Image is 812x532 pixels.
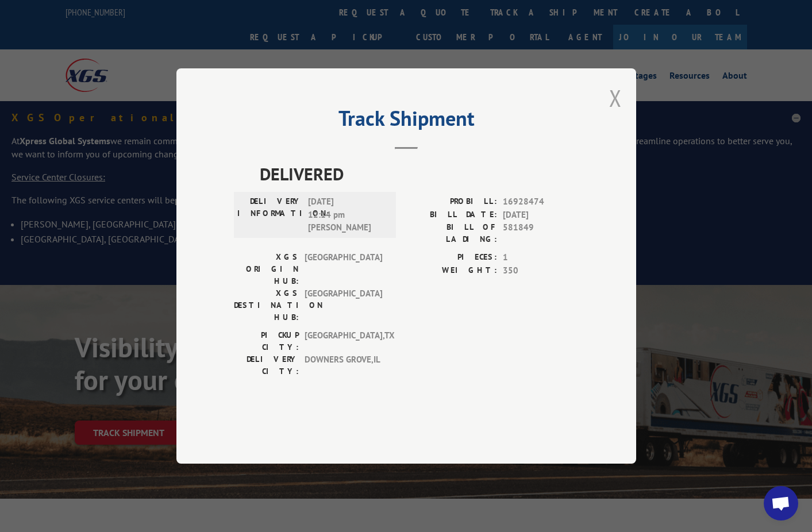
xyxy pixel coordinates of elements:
[234,251,299,287] label: XGS ORIGIN HUB:
[234,353,299,377] label: DELIVERY CITY:
[237,195,302,234] label: DELIVERY INFORMATION:
[234,329,299,353] label: PICKUP CITY:
[503,221,579,245] span: 581849
[503,209,579,222] span: [DATE]
[503,251,579,264] span: 1
[406,209,497,222] label: BILL DATE:
[406,264,497,277] label: WEIGHT:
[406,221,497,245] label: BILL OF LADING:
[234,110,579,132] h2: Track Shipment
[305,251,382,287] span: [GEOGRAPHIC_DATA]
[503,195,579,209] span: 16928474
[764,486,798,521] a: Open chat
[305,353,382,377] span: DOWNERS GROVE , IL
[308,195,386,234] span: [DATE] 12:14 pm [PERSON_NAME]
[305,329,382,353] span: [GEOGRAPHIC_DATA] , TX
[234,287,299,323] label: XGS DESTINATION HUB:
[406,195,497,209] label: PROBILL:
[406,251,497,264] label: PIECES:
[609,83,622,113] button: Close modal
[503,264,579,277] span: 350
[305,287,382,323] span: [GEOGRAPHIC_DATA]
[260,161,579,187] span: DELIVERED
